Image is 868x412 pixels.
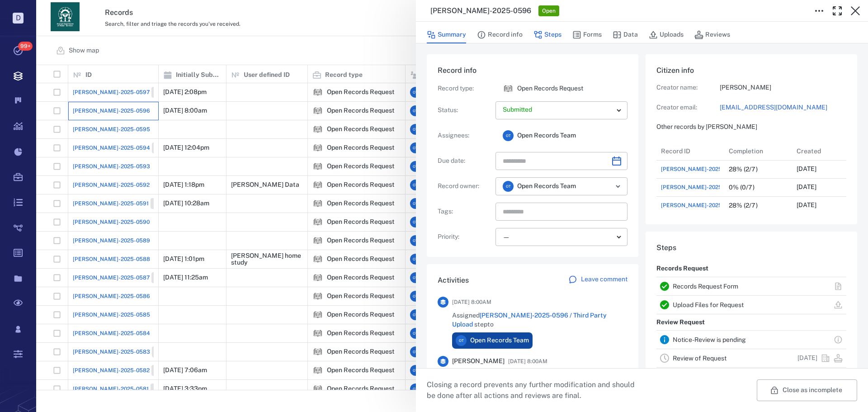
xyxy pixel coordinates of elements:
p: Open Records Request [517,84,583,93]
h3: [PERSON_NAME]-2025-0596 [430,5,531,16]
div: Completion [729,138,763,164]
span: [PERSON_NAME] [452,357,505,366]
p: D [13,13,24,24]
h6: Activities [438,275,469,286]
div: Created [797,138,821,164]
button: Toggle Fullscreen [828,2,846,20]
a: Records Request Form [673,283,738,290]
button: Toggle to Edit Boxes [810,2,828,20]
button: Steps [533,26,561,43]
div: Citizen infoCreator name:[PERSON_NAME]Creator email:[EMAIL_ADDRESS][DOMAIN_NAME]Other records by ... [646,54,857,232]
button: Summary [427,26,466,43]
div: Record infoRecord type:icon Open Records RequestOpen Records RequestStatus:Assignees:OTOpen Recor... [427,54,638,264]
a: [PERSON_NAME]-2025-0596 / Third Party Upload [452,312,607,328]
p: Due date : [438,156,492,166]
div: Completion [724,142,792,160]
span: [PERSON_NAME]-2025-0582 [661,201,738,209]
div: Created [792,142,860,160]
span: Open [540,7,557,15]
p: Tags : [438,207,492,216]
button: Close as incomplete [757,379,857,401]
a: [EMAIL_ADDRESS][DOMAIN_NAME] [720,103,846,112]
p: Status : [438,106,492,115]
button: Close [846,2,864,20]
a: [PERSON_NAME]-2025-0583 [661,182,765,193]
div: 28% (2/7) [729,202,758,209]
p: Other records by [PERSON_NAME] [656,123,846,132]
button: Data [613,26,638,43]
div: 0% (0/7) [729,184,755,191]
a: Upload Files for Request [673,301,744,308]
p: Creator email: [656,103,720,112]
span: [PERSON_NAME]-2025-0583 [661,183,738,191]
a: Review of Request [673,355,726,362]
button: Record info [477,26,523,43]
p: [DATE] [797,165,816,174]
p: [PERSON_NAME] [720,83,846,92]
p: Review Request [656,314,705,331]
img: icon Open Records Request [503,83,514,94]
p: Record type : [438,84,492,93]
span: Open Records Team [517,131,576,140]
button: Forms [572,26,602,43]
button: Open [612,180,624,193]
p: Closing a record prevents any further modification and should be done after all actions and revie... [427,379,642,401]
p: Records Request [656,260,708,277]
p: [DATE] [797,354,817,363]
span: Assigned step to [452,311,627,329]
div: — [503,232,613,242]
div: Open Records Request [503,83,514,94]
h6: Steps [656,242,846,253]
p: Record owner : [438,182,492,191]
div: Record ID [661,138,690,164]
span: [DATE] 8:00AM [452,297,491,308]
p: Leave comment [581,275,627,284]
p: [DATE] [797,183,816,192]
button: Uploads [649,26,684,43]
h6: Record info [438,65,627,76]
div: Record ID [656,142,724,160]
div: O T [503,130,514,141]
div: O T [456,335,467,346]
h6: Citizen info [656,65,846,76]
button: Choose date [608,152,626,170]
span: Help [20,6,39,14]
a: Leave comment [568,275,627,286]
span: Open Records Team [470,336,529,345]
a: [PERSON_NAME]-2025-0582 [661,200,764,211]
a: Notice-Review is pending [673,336,746,343]
p: Assignees : [438,131,492,140]
span: Open Records Team [517,182,576,191]
div: O T [503,181,514,192]
span: 99+ [18,42,33,51]
span: [DATE] 8:00AM [508,356,547,367]
div: 28% (2/7) [729,166,758,173]
p: [DATE] [797,201,816,210]
p: Creator name: [656,83,720,92]
button: Reviews [694,26,730,43]
p: Submitted [503,105,613,114]
p: Priority : [438,232,492,242]
a: [PERSON_NAME]-2025-0596 [661,165,738,173]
